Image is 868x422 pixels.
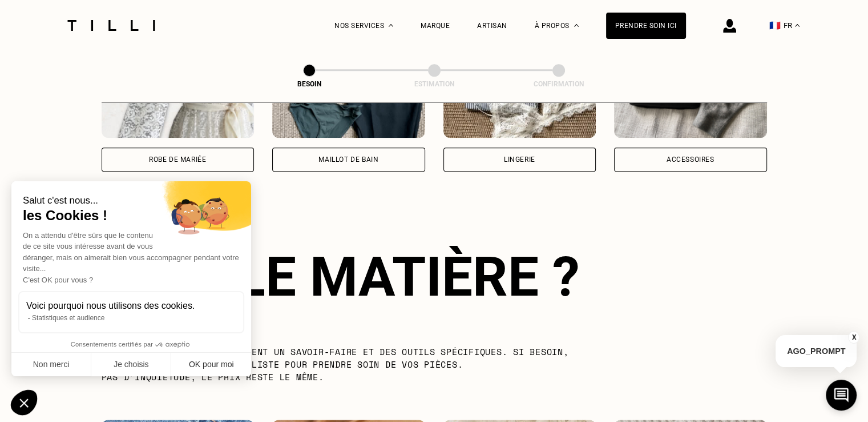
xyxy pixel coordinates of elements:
img: icône connexion [723,19,736,33]
p: Certaines matières nécessitent un savoir-faire et des outils spécifiques. Si besoin, nous mobilis... [102,345,593,383]
div: Besoin [252,80,366,88]
img: Menu déroulant [389,24,393,27]
div: Maillot de bain [318,156,378,163]
a: Marque [421,22,450,30]
img: menu déroulant [795,24,800,27]
img: Logo du service de couturière Tilli [63,20,159,31]
a: Artisan [477,22,507,30]
div: Estimation [377,80,491,88]
button: X [848,331,859,344]
div: Confirmation [502,80,616,88]
div: Accessoires [667,156,714,163]
p: AGO_PROMPT [776,335,857,367]
div: Lingerie [504,156,535,163]
img: Menu déroulant à propos [574,24,579,27]
a: Prendre soin ici [606,13,686,39]
span: 🇫🇷 [769,20,781,31]
div: Robe de mariée [149,156,206,163]
div: Quelle matière ? [102,245,767,309]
